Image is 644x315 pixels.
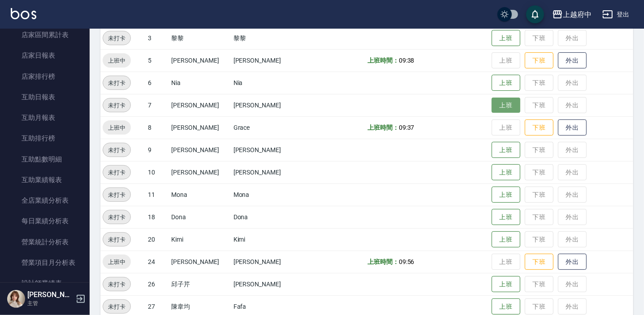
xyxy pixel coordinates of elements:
[146,183,169,206] td: 11
[146,228,169,251] td: 20
[231,116,303,139] td: Grace
[558,119,587,136] button: 外出
[103,302,130,311] span: 未打卡
[367,57,399,64] b: 上班時間：
[231,72,303,94] td: Nia
[563,9,592,20] div: 上越府中
[103,190,130,200] span: 未打卡
[231,27,303,49] td: 黎黎
[146,251,169,273] td: 24
[492,298,520,315] button: 上班
[103,101,130,110] span: 未打卡
[367,124,399,131] b: 上班時間：
[169,94,231,116] td: [PERSON_NAME]
[27,290,73,299] h5: [PERSON_NAME]
[169,206,231,228] td: Dona
[4,232,86,252] a: 營業統計分析表
[4,190,86,211] a: 全店業績分析表
[169,183,231,206] td: Mona
[367,258,399,265] b: 上班時間：
[492,98,520,113] button: 上班
[169,116,231,139] td: [PERSON_NAME]
[231,94,303,116] td: [PERSON_NAME]
[169,27,231,49] td: 黎黎
[492,75,520,91] button: 上班
[492,30,520,47] button: 上班
[103,34,130,43] span: 未打卡
[4,25,86,45] a: 店家區間累計表
[146,72,169,94] td: 6
[146,273,169,295] td: 26
[231,139,303,161] td: [PERSON_NAME]
[558,254,587,270] button: 外出
[492,187,520,203] button: 上班
[146,27,169,49] td: 3
[169,161,231,183] td: [PERSON_NAME]
[526,5,544,23] button: save
[558,52,587,69] button: 外出
[146,206,169,228] td: 18
[231,228,303,251] td: Kimi
[103,235,130,244] span: 未打卡
[4,128,86,149] a: 互助排行榜
[103,78,130,88] span: 未打卡
[169,251,231,273] td: [PERSON_NAME]
[231,251,303,273] td: [PERSON_NAME]
[4,211,86,231] a: 每日業績分析表
[4,273,86,294] a: 設計師業績表
[169,49,231,72] td: [PERSON_NAME]
[146,94,169,116] td: 7
[399,57,415,64] span: 09:38
[27,299,73,307] p: 主管
[169,72,231,94] td: Nia
[103,168,130,177] span: 未打卡
[399,258,415,265] span: 09:56
[231,183,303,206] td: Mona
[7,290,25,308] img: Person
[103,56,131,65] span: 上班中
[525,119,553,136] button: 下班
[549,5,595,24] button: 上越府中
[103,145,130,155] span: 未打卡
[11,8,36,19] img: Logo
[4,45,86,66] a: 店家日報表
[492,276,520,293] button: 上班
[525,254,553,270] button: 下班
[103,123,131,132] span: 上班中
[399,124,415,131] span: 09:37
[599,6,633,23] button: 登出
[169,273,231,295] td: 邱子芹
[146,139,169,161] td: 9
[231,206,303,228] td: Dona
[146,49,169,72] td: 5
[4,87,86,107] a: 互助日報表
[231,273,303,295] td: [PERSON_NAME]
[4,149,86,170] a: 互助點數明細
[525,52,553,69] button: 下班
[231,49,303,72] td: [PERSON_NAME]
[103,257,131,267] span: 上班中
[4,107,86,128] a: 互助月報表
[146,161,169,183] td: 10
[492,142,520,158] button: 上班
[231,161,303,183] td: [PERSON_NAME]
[103,213,130,222] span: 未打卡
[492,231,520,248] button: 上班
[169,228,231,251] td: Kimi
[492,209,520,226] button: 上班
[4,252,86,273] a: 營業項目月分析表
[4,66,86,87] a: 店家排行榜
[103,280,130,289] span: 未打卡
[169,139,231,161] td: [PERSON_NAME]
[4,170,86,190] a: 互助業績報表
[492,164,520,181] button: 上班
[146,116,169,139] td: 8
